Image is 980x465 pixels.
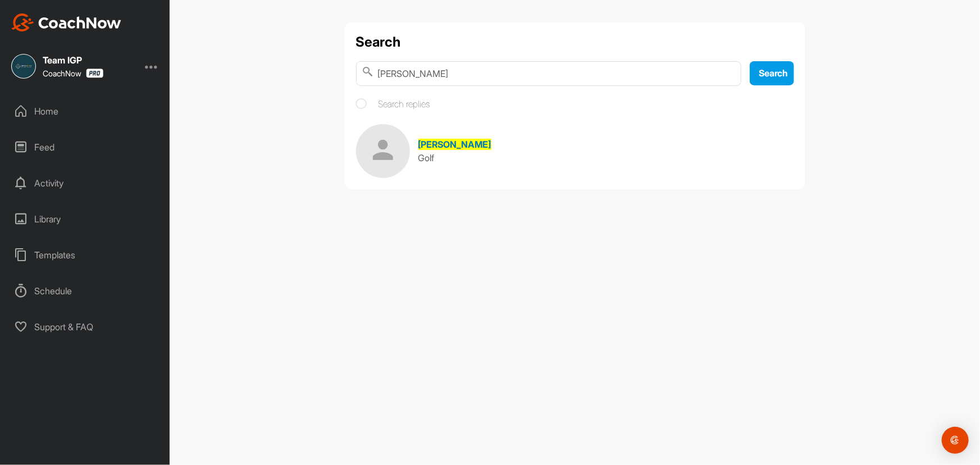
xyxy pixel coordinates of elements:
[43,56,103,65] div: Team IGP
[6,133,165,161] div: Feed
[356,34,794,50] h1: Search
[86,69,103,78] img: CoachNow Pro
[6,97,165,125] div: Home
[356,124,410,178] img: Space Logo
[750,61,794,85] button: Search
[942,427,969,454] div: Open Intercom Messenger
[418,139,491,150] span: [PERSON_NAME]
[356,97,430,111] label: Search replies
[356,124,794,178] a: [PERSON_NAME]Golf
[6,241,165,269] div: Templates
[6,169,165,197] div: Activity
[11,54,36,79] img: square_9f93f7697f7b29552b29e1fde1a77364.jpg
[6,277,165,305] div: Schedule
[759,67,788,79] span: Search
[11,13,121,31] img: CoachNow
[6,205,165,233] div: Library
[418,152,435,163] span: Golf
[43,69,103,78] div: CoachNow
[356,61,741,86] input: Search
[6,313,165,341] div: Support & FAQ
